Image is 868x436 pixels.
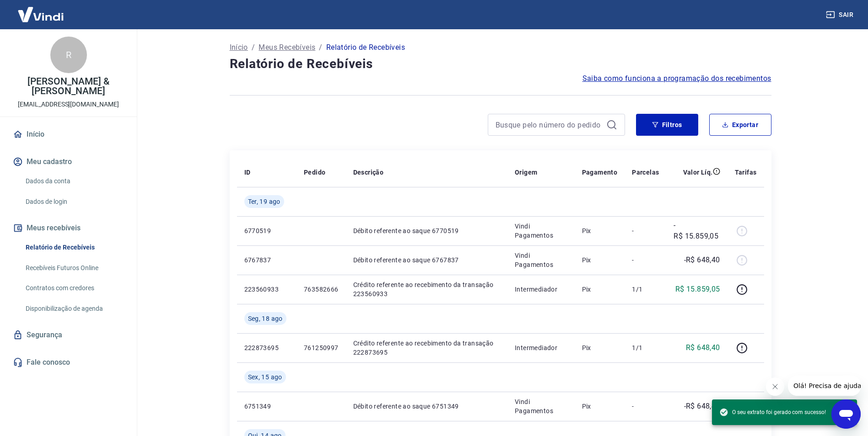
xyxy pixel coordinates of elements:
[515,343,567,352] p: Intermediador
[636,114,698,136] button: Filtros
[244,285,289,294] p: 223560933
[684,255,720,266] p: -R$ 648,40
[252,42,255,53] p: /
[22,279,126,298] a: Contratos com credores
[582,73,771,84] a: Saiba como funciona a programação dos recebimentos
[304,168,325,177] p: Pedido
[22,238,126,257] a: Relatório de Recebíveis
[22,299,126,318] a: Disponibilização de agenda
[735,168,757,177] p: Tarifas
[683,168,713,177] p: Valor Líq.
[766,378,784,396] iframe: Fechar mensagem
[353,280,500,298] p: Crédito referente ao recebimento da transação 223560933
[244,343,289,352] p: 222873695
[582,285,618,294] p: Pix
[244,402,289,411] p: 6751349
[248,314,283,323] span: Seg, 18 ago
[244,168,251,177] p: ID
[582,343,618,352] p: Pix
[11,124,126,144] a: Início
[353,168,384,177] p: Descrição
[515,397,567,415] p: Vindi Pagamentos
[7,77,129,96] p: [PERSON_NAME] & [PERSON_NAME]
[831,399,861,429] iframe: Botão para abrir a janela de mensagens
[686,342,720,353] p: R$ 648,40
[353,339,500,357] p: Crédito referente ao recebimento da transação 222873695
[259,42,315,53] a: Meus Recebíveis
[632,255,659,265] p: -
[632,226,659,235] p: -
[248,197,280,206] span: Ter, 19 ago
[684,401,720,412] p: -R$ 648,40
[709,114,771,136] button: Exportar
[304,285,339,294] p: 763582666
[230,42,248,53] a: Início
[788,376,861,396] iframe: Mensagem da empresa
[675,284,720,295] p: R$ 15.859,05
[515,168,537,177] p: Origem
[582,255,618,265] p: Pix
[244,255,289,265] p: 6767837
[582,168,618,177] p: Pagamento
[353,402,500,411] p: Débito referente ao saque 6751349
[11,0,70,28] img: Vindi
[353,226,500,235] p: Débito referente ao saque 6770519
[50,37,87,73] div: R
[632,285,659,294] p: 1/1
[18,100,119,109] p: [EMAIL_ADDRESS][DOMAIN_NAME]
[304,343,339,352] p: 761250997
[244,226,289,235] p: 6770519
[11,325,126,345] a: Segurança
[674,220,720,242] p: -R$ 15.859,05
[632,168,659,177] p: Parcelas
[496,118,603,132] input: Busque pelo número do pedido
[319,42,322,53] p: /
[582,226,618,235] p: Pix
[22,172,126,191] a: Dados da conta
[515,251,567,269] p: Vindi Pagamentos
[515,222,567,240] p: Vindi Pagamentos
[11,218,126,238] button: Meus recebíveis
[353,255,500,265] p: Débito referente ao saque 6767837
[582,402,618,411] p: Pix
[632,402,659,411] p: -
[248,372,282,382] span: Sex, 15 ago
[515,285,567,294] p: Intermediador
[11,352,126,372] a: Fale conosco
[824,6,857,23] button: Sair
[22,192,126,211] a: Dados de login
[719,408,826,417] span: O seu extrato foi gerado com sucesso!
[230,55,771,73] h4: Relatório de Recebíveis
[5,6,77,14] span: Olá! Precisa de ajuda?
[632,343,659,352] p: 1/1
[326,42,405,53] p: Relatório de Recebíveis
[22,259,126,277] a: Recebíveis Futuros Online
[11,152,126,172] button: Meu cadastro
